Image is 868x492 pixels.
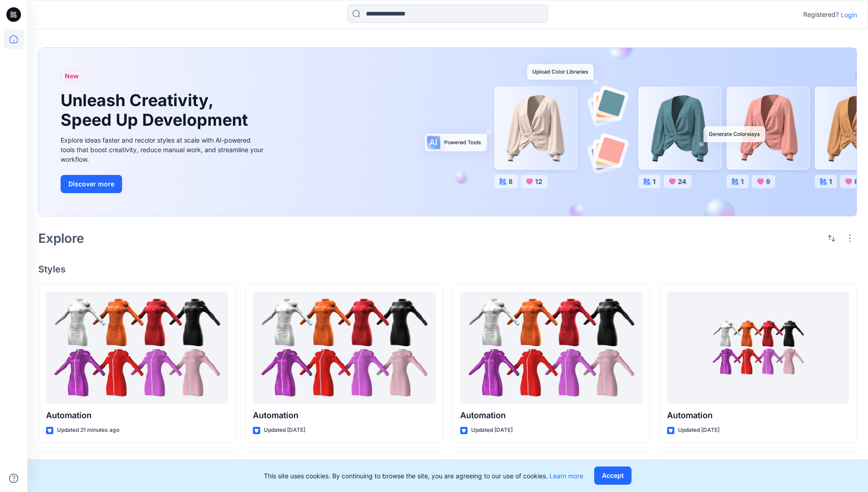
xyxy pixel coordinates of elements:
[46,292,228,404] a: Automation
[841,10,857,20] p: Login
[678,425,719,435] p: Updated [DATE]
[460,292,642,404] a: Automation
[594,466,632,485] button: Accept
[667,409,849,422] p: Automation
[471,425,513,435] p: Updated [DATE]
[264,471,583,481] p: This site uses cookies. By continuing to browse the site, you are agreeing to our use of cookies.
[38,231,84,246] h2: Explore
[38,264,857,275] h4: Styles
[61,175,122,193] button: Discover more
[61,135,266,164] div: Explore ideas faster and recolor styles at scale with AI-powered tools that boost creativity, red...
[61,91,252,130] h1: Unleash Creativity, Speed Up Development
[46,409,228,422] p: Automation
[65,71,79,82] span: New
[253,409,435,422] p: Automation
[264,425,305,435] p: Updated [DATE]
[460,409,642,422] p: Automation
[61,175,266,193] a: Discover more
[550,472,583,480] a: Learn more
[253,292,435,404] a: Automation
[803,9,839,20] p: Registered?
[667,292,849,404] a: Automation
[57,425,119,435] p: Updated 21 minutes ago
